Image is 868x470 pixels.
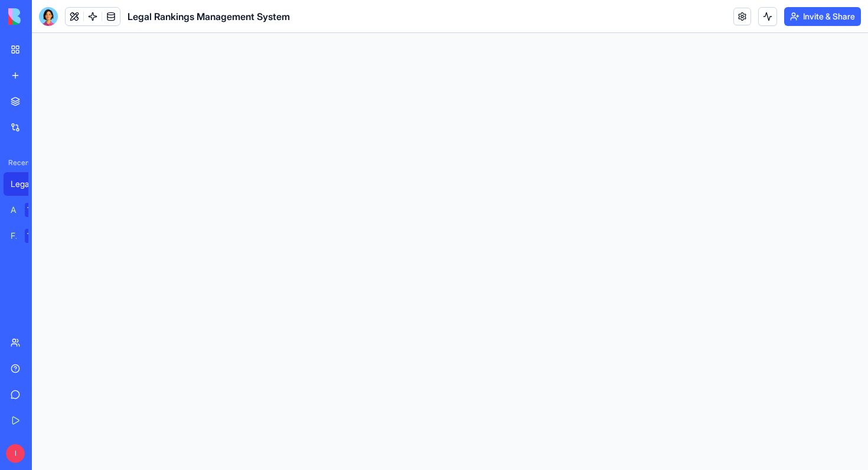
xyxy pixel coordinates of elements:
span: Recent [4,158,28,167]
img: logo [8,8,81,25]
span: I [6,444,25,463]
a: Legal Rankings Management System [4,172,51,196]
div: AI Logo Generator [11,204,17,216]
div: TRY [25,203,44,217]
div: Legal Rankings Management System [11,178,44,190]
div: TRY [25,229,44,243]
a: AI Logo GeneratorTRY [4,198,51,222]
span: Legal Rankings Management System [128,9,290,24]
a: Feedback FormTRY [4,224,51,248]
button: Invite & Share [784,7,861,26]
div: Feedback Form [11,230,17,242]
